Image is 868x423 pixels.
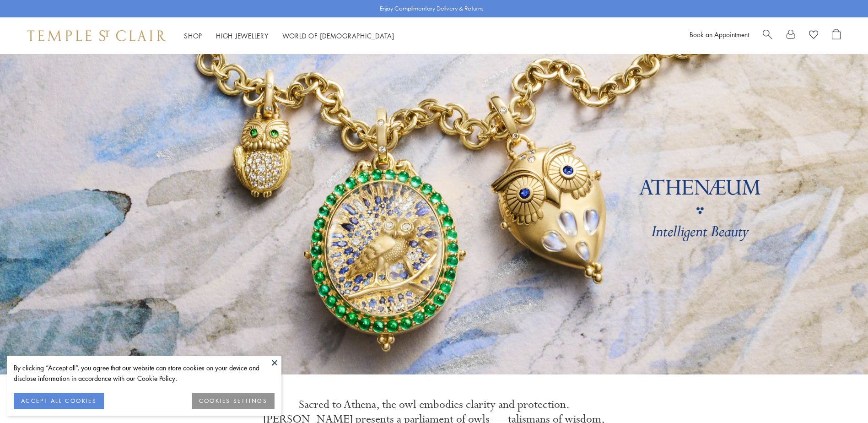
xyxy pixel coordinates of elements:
a: Book an Appointment [690,30,749,39]
a: Open Shopping Bag [832,29,841,43]
a: High JewelleryHigh Jewellery [216,31,269,40]
iframe: Gorgias live chat messenger [822,380,859,414]
a: World of [DEMOGRAPHIC_DATA]World of [DEMOGRAPHIC_DATA] [282,31,394,40]
a: View Wishlist [809,29,818,43]
a: Search [763,29,772,43]
img: Temple St. Clair [27,30,166,41]
nav: Main navigation [184,30,394,42]
p: Enjoy Complimentary Delivery & Returns [380,4,484,13]
div: By clicking “Accept all”, you agree that our website can store cookies on your device and disclos... [14,363,275,384]
a: ShopShop [184,31,202,40]
button: COOKIES SETTINGS [192,393,275,409]
button: ACCEPT ALL COOKIES [14,393,104,409]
